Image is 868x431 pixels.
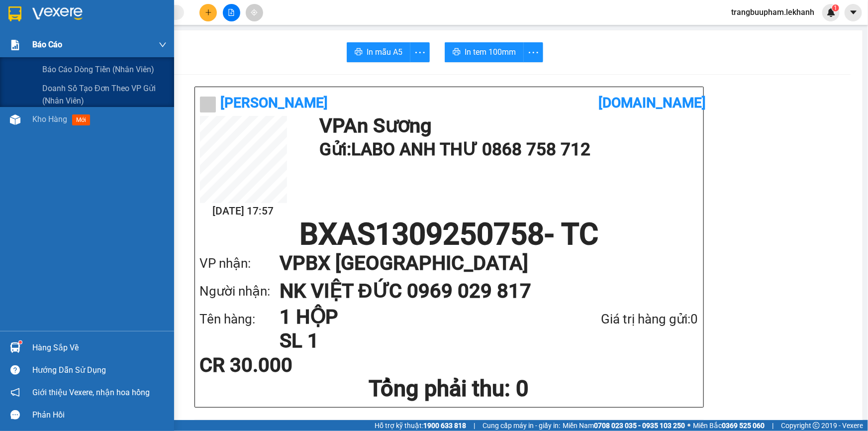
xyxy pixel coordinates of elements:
[205,9,212,16] span: plus
[832,4,839,11] sup: 1
[722,422,765,430] strong: 0369 525 060
[95,44,196,58] div: 0969029817
[280,329,549,353] h1: SL 1
[598,95,706,111] b: [DOMAIN_NAME]
[319,136,693,163] h1: Gửi: LABO ANH THƯ 0868 758 712
[199,4,217,21] button: plus
[8,20,88,32] div: LABO ANH THƯ
[347,42,410,62] button: printerIn mẫu A5
[410,42,430,62] button: more
[228,9,235,16] span: file-add
[246,4,263,21] button: aim
[423,422,466,430] strong: 1900 633 818
[32,408,167,423] div: Phản hồi
[223,4,240,21] button: file-add
[849,8,858,17] span: caret-down
[42,82,167,107] span: Doanh số tạo đơn theo VP gửi (nhân viên)
[221,95,328,111] b: [PERSON_NAME]
[200,309,280,329] div: Tên hàng:
[367,46,402,58] span: In mẫu A5
[827,8,836,17] img: icon-new-feature
[200,375,698,402] h1: Tổng phải thu: 0
[95,32,196,44] div: NK VIỆT ĐỨC
[845,4,862,21] button: caret-down
[10,365,20,375] span: question-circle
[32,38,62,51] span: Báo cáo
[7,65,23,76] span: CR :
[95,8,196,32] div: BX [GEOGRAPHIC_DATA]
[693,420,765,431] span: Miền Bắc
[95,9,119,20] span: Nhận:
[32,386,150,399] span: Giới thiệu Vexere, nhận hoa hồng
[280,249,678,277] h1: VP BX [GEOGRAPHIC_DATA]
[8,32,88,46] div: 0868758712
[200,281,280,302] div: Người nhận:
[8,9,24,20] span: Gửi:
[445,42,524,62] button: printerIn tem 100mm
[200,219,698,249] h1: BXAS1309250758 - TC
[200,253,280,274] div: VP nhận:
[200,203,287,219] h2: [DATE] 17:57
[10,342,20,353] img: warehouse-icon
[453,48,461,57] span: printer
[355,48,363,57] span: printer
[523,42,543,62] button: more
[19,341,22,344] sup: 1
[32,340,167,355] div: Hàng sắp về
[159,41,167,49] span: down
[772,420,773,431] span: |
[280,277,678,305] h1: NK VIỆT ĐỨC 0969 029 817
[563,420,685,431] span: Miền Nam
[594,422,685,430] strong: 0708 023 035 - 0935 103 250
[10,40,20,50] img: solution-icon
[10,388,20,397] span: notification
[200,355,365,375] div: CR 30.000
[375,420,466,431] span: Hỗ trợ kỹ thuật:
[32,114,67,124] span: Kho hàng
[474,420,475,431] span: |
[10,114,20,125] img: warehouse-icon
[42,63,154,76] span: Báo cáo dòng tiền (nhân viên)
[10,410,20,420] span: message
[7,64,90,76] div: 30.000
[319,116,693,136] h1: VP An Sương
[8,6,21,21] img: logo-vxr
[8,8,88,20] div: An Sương
[482,420,560,431] span: Cung cấp máy in - giấy in:
[687,424,690,428] span: ⚪️
[410,46,429,59] span: more
[32,363,167,378] div: Hướng dẫn sử dụng
[72,114,90,125] span: mới
[723,6,822,18] span: trangbuupham.lekhanh
[834,4,837,11] span: 1
[465,46,516,58] span: In tem 100mm
[280,305,549,329] h1: 1 HỘP
[251,9,258,16] span: aim
[549,309,698,329] div: Giá trị hàng gửi: 0
[524,46,543,59] span: more
[813,422,820,429] span: copyright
